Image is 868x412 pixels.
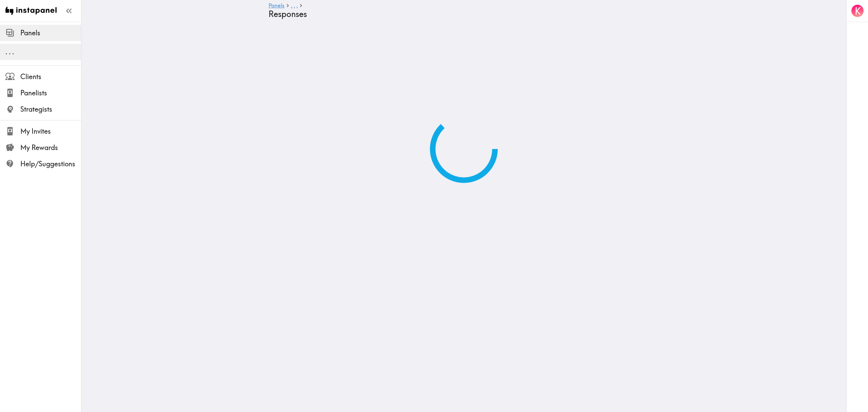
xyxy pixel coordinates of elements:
[12,48,14,56] span: .
[20,159,81,169] span: Help/Suggestions
[20,105,81,114] span: Strategists
[20,28,81,38] span: Panels
[851,4,864,18] button: K
[20,88,81,98] span: Panelists
[294,2,295,9] span: .
[291,2,292,9] span: .
[20,127,81,136] span: My Invites
[296,2,298,9] span: .
[20,143,81,152] span: My Rewards
[855,5,861,17] span: K
[269,3,284,9] a: Panels
[9,48,11,56] span: .
[20,72,81,81] span: Clients
[5,48,7,56] span: .
[269,9,654,19] h4: Responses
[291,3,298,9] a: ...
